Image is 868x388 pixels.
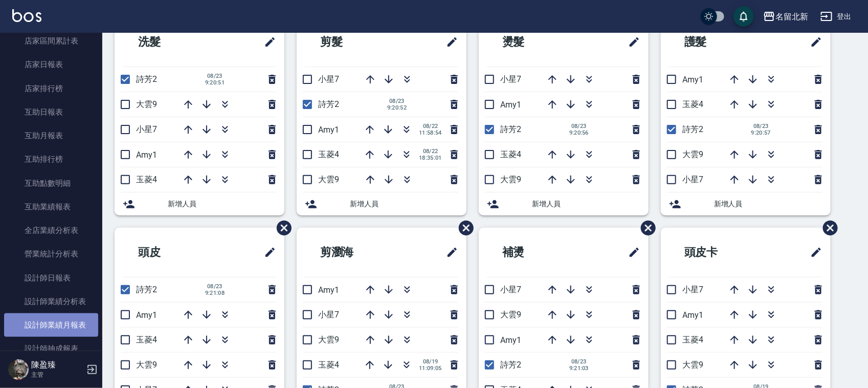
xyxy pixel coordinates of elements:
span: 小星7 [318,310,339,319]
span: 08/23 [568,358,590,365]
span: 修改班表的標題 [622,240,640,265]
a: 互助業績報表 [4,195,98,219]
span: 玉菱4 [136,335,157,344]
span: 修改班表的標題 [622,30,640,54]
div: 新增人員 [115,192,284,215]
span: 詩芳2 [136,74,157,84]
span: 08/22 [419,123,442,130]
span: 詩芳2 [136,285,157,294]
span: 小星7 [682,285,703,294]
span: 小星7 [500,74,521,84]
h5: 陳盈臻 [31,360,83,370]
span: 玉菱4 [318,149,339,159]
span: 新增人員 [714,199,822,209]
span: 新增人員 [532,199,640,209]
div: 名留北新 [775,10,808,23]
button: 登出 [816,7,856,26]
span: 新增人員 [168,199,276,209]
span: Amy1 [682,75,703,84]
span: 玉菱4 [136,175,157,184]
span: 新增人員 [350,199,458,209]
span: 修改班表的標題 [804,30,822,54]
a: 設計師抽成報表 [4,337,98,360]
span: 大雲9 [318,335,339,344]
a: 設計師業績月報表 [4,313,98,337]
span: Amy1 [500,335,521,345]
span: 9:21:08 [204,290,226,296]
span: 9:20:56 [568,130,590,136]
span: 大雲9 [500,175,521,184]
h2: 護髮 [669,24,763,60]
span: 小星7 [136,124,157,134]
span: 08/23 [204,283,226,290]
span: Amy1 [136,310,157,320]
h2: 頭皮卡 [669,234,769,271]
span: 刪除班表 [815,213,839,243]
a: 互助點數明細 [4,171,98,195]
span: 11:58:54 [419,130,442,136]
span: 08/23 [750,123,772,130]
span: 11:09:05 [419,365,442,372]
img: Logo [12,9,41,22]
span: 大雲9 [682,149,703,159]
span: 玉菱4 [682,99,703,109]
span: 玉菱4 [500,149,521,159]
span: Amy1 [500,100,521,110]
span: 刪除班表 [451,213,475,243]
div: 新增人員 [661,192,831,215]
a: 營業統計分析表 [4,242,98,266]
span: 玉菱4 [318,360,339,370]
span: 大雲9 [136,360,157,370]
span: 詩芳2 [682,124,703,134]
h2: 燙髮 [487,24,581,60]
span: 小星7 [682,175,703,184]
a: 全店業績分析表 [4,219,98,242]
button: save [733,6,754,27]
a: 店家排行榜 [4,77,98,100]
div: 新增人員 [479,192,649,215]
span: 9:20:57 [750,130,772,136]
span: 08/23 [204,73,226,79]
span: 08/23 [568,123,590,130]
h2: 剪瀏海 [305,234,405,271]
span: Amy1 [318,125,339,135]
span: 修改班表的標題 [440,240,458,265]
p: 主管 [31,370,83,379]
a: 互助月報表 [4,124,98,147]
span: 刪除班表 [269,213,293,243]
h2: 剪髮 [305,24,399,60]
span: 大雲9 [136,99,157,109]
a: 設計師業績分析表 [4,290,98,313]
span: 08/22 [419,148,442,155]
span: 08/19 [419,358,442,365]
span: 修改班表的標題 [258,240,276,265]
h2: 補燙 [487,234,581,271]
span: 詩芳2 [500,360,521,370]
a: 店家區間累計表 [4,29,98,53]
a: 店家日報表 [4,53,98,76]
h2: 頭皮 [123,234,217,271]
span: 修改班表的標題 [258,30,276,54]
span: Amy1 [318,285,339,295]
a: 設計師日報表 [4,266,98,290]
h2: 洗髮 [123,24,217,60]
span: 大雲9 [500,310,521,319]
span: 詩芳2 [318,99,339,109]
span: 9:20:52 [386,104,408,111]
span: 修改班表的標題 [440,30,458,54]
span: 刪除班表 [633,213,657,243]
span: 玉菱4 [682,335,703,344]
span: 9:21:03 [568,365,590,372]
span: 修改班表的標題 [804,240,822,265]
div: 新增人員 [297,192,466,215]
span: 08/23 [386,98,408,104]
img: Person [8,359,29,380]
span: 小星7 [318,74,339,84]
span: 18:35:01 [419,155,442,161]
button: 名留北新 [759,6,812,27]
span: 小星7 [500,285,521,294]
span: 大雲9 [318,175,339,184]
span: 詩芳2 [500,124,521,134]
span: Amy1 [136,150,157,160]
span: 9:20:51 [204,79,226,86]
